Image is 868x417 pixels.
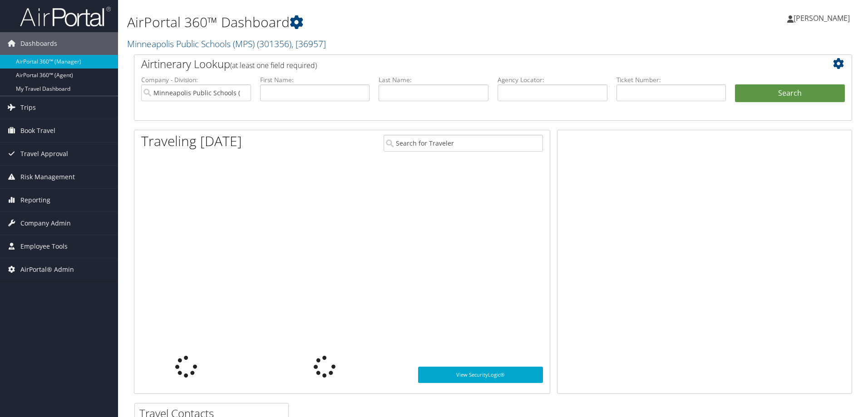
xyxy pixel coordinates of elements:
[787,5,859,32] a: [PERSON_NAME]
[418,367,543,383] a: View SecurityLogic®
[379,75,488,84] label: Last Name:
[20,142,68,165] span: Travel Approval
[141,56,785,72] h2: Airtinerary Lookup
[20,6,111,27] img: airportal-logo.png
[20,258,74,281] span: AirPortal® Admin
[127,38,326,50] a: Minneapolis Public Schools (MPS)
[20,166,75,188] span: Risk Management
[20,119,55,142] span: Book Travel
[794,13,850,23] span: [PERSON_NAME]
[291,38,326,50] span: , [ 36957 ]
[260,75,370,84] label: First Name:
[20,189,50,211] span: Reporting
[20,212,71,235] span: Company Admin
[735,84,845,103] button: Search
[230,60,317,70] span: (at least one field required)
[257,38,291,50] span: ( 301356 )
[20,32,57,55] span: Dashboards
[616,75,726,84] label: Ticket Number:
[498,75,607,84] label: Agency Locator:
[20,235,68,258] span: Employee Tools
[127,13,615,32] h1: AirPortal 360™ Dashboard
[384,135,543,152] input: Search for Traveler
[141,132,242,151] h1: Traveling [DATE]
[20,96,36,119] span: Trips
[141,75,251,84] label: Company - Division:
